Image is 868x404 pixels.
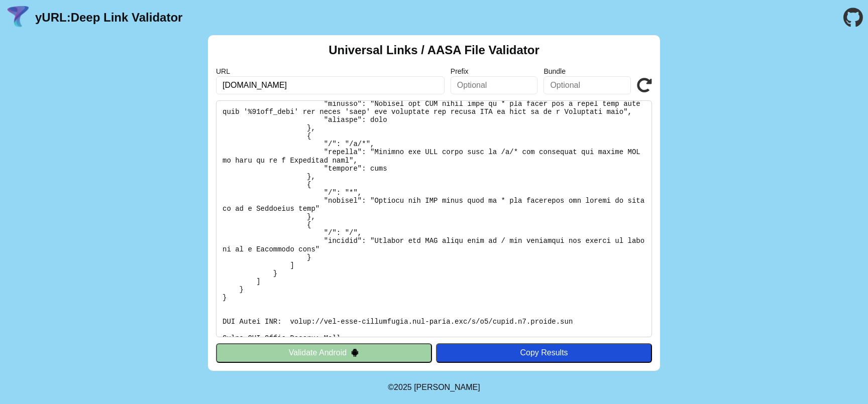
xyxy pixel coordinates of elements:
footer: © [388,371,480,404]
h2: Universal Links / AASA File Validator [329,43,539,57]
a: Michael Ibragimchayev's Personal Site [414,383,480,391]
img: yURL Logo [5,5,31,31]
button: Copy Results [436,343,652,362]
label: Bundle [544,67,631,75]
label: Prefix [451,67,538,75]
a: yURL:Deep Link Validator [35,11,182,25]
div: Copy Results [441,348,647,357]
input: Optional [451,76,538,94]
label: URL [216,67,445,75]
span: 2025 [394,383,412,391]
img: droidIcon.svg [351,348,359,357]
pre: Lorem ipsu do: sitam://conse.a5.elitse.doe/.temp-incid/utlab-etd-magn-aliquaenima Mi Veniamqu: No... [216,100,652,337]
button: Validate Android [216,343,432,362]
input: Optional [544,76,631,94]
input: Required [216,76,445,94]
